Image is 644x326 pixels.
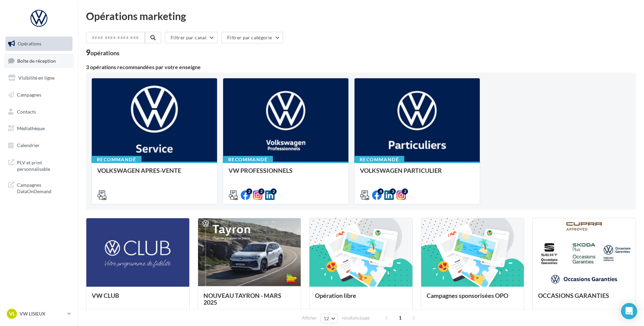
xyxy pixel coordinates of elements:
span: VL [9,310,15,317]
a: Opérations [4,37,74,51]
span: VOLKSWAGEN APRES-VENTE [97,167,181,174]
div: opérations [90,50,120,56]
button: Filtrer par catégorie [221,32,283,43]
a: Campagnes [4,88,74,102]
a: Boîte de réception [4,54,74,68]
a: VL VW LISIEUX [5,307,72,320]
span: VOLKSWAGEN PARTICULIER [360,167,442,174]
div: Recommandé [91,156,142,163]
a: Campagnes DataOnDemand [4,178,74,198]
button: 12 [321,314,338,323]
span: Boîte de réception [17,58,56,63]
span: Opération libre [315,292,356,299]
span: OCCASIONS GARANTIES [538,292,609,299]
span: Calendrier [17,142,40,148]
span: Contacts [17,108,36,114]
a: Calendrier [4,138,74,152]
div: 4 [378,188,384,195]
div: 9 [86,49,120,56]
span: Visibilité en ligne [18,75,55,81]
a: Médiathèque [4,121,74,136]
button: Filtrer par canal [165,32,218,43]
div: 2 [258,188,264,195]
span: VW PROFESSIONNELS [229,167,293,174]
span: Campagnes [17,92,41,98]
span: NOUVEAU TAYRON - MARS 2025 [203,292,281,306]
span: résultats/page [342,315,370,321]
a: Contacts [4,105,74,119]
div: Open Intercom Messenger [621,303,637,319]
div: 3 opérations recommandées par votre enseigne [86,64,636,70]
div: 2 [271,188,277,195]
span: PLV et print personnalisable [17,158,70,172]
span: Campagnes sponsorisées OPO [427,292,508,299]
p: VW LISIEUX [20,310,65,317]
div: Opérations marketing [86,11,636,21]
div: Recommandé [223,156,273,163]
span: VW CLUB [92,292,119,299]
div: 2 [402,188,408,195]
span: Opérations [18,41,41,46]
span: 12 [324,316,329,321]
span: 1 [395,312,406,323]
span: Afficher [302,315,317,321]
div: 3 [390,188,396,195]
a: Visibilité en ligne [4,71,74,85]
span: Médiathèque [17,125,45,131]
span: Campagnes DataOnDemand [17,180,70,195]
div: 2 [246,188,252,195]
div: Recommandé [354,156,404,163]
a: PLV et print personnalisable [4,155,74,175]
